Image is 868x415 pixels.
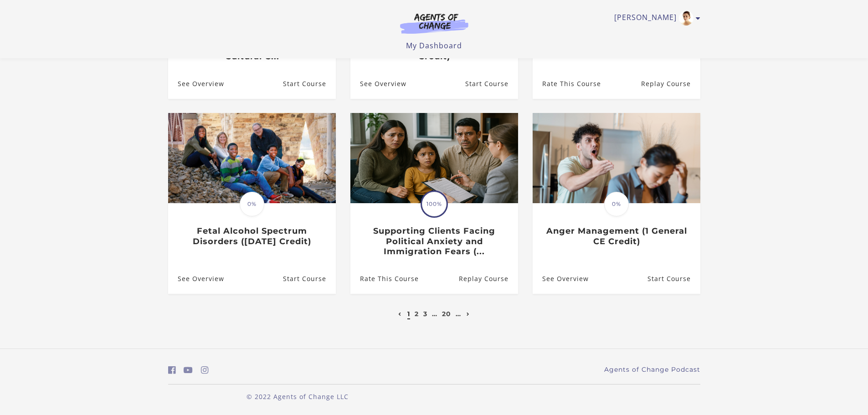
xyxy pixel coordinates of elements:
a: 3 [423,310,427,318]
a: … [432,310,437,318]
a: https://www.youtube.com/c/AgentsofChangeTestPrepbyMeaganMitchell (Open in a new window) [184,364,193,377]
a: Next page [464,310,472,318]
i: https://www.instagram.com/agentsofchangeprep/ (Open in a new window) [201,366,209,374]
a: My Dashboard [406,41,462,51]
a: Anger Management (1 General CE Credit): See Overview [533,264,589,294]
a: Toggle menu [614,11,696,26]
h3: Best Practices for Clinical Care with [DEMOGRAPHIC_DATA] (1 Cultural C... [178,31,326,62]
i: https://www.facebook.com/groups/aswbtestprep (Open in a new window) [168,366,176,374]
h3: Anger Management (1 General CE Credit) [542,226,690,246]
span: 0% [604,192,629,216]
a: 1 [407,310,410,318]
a: Fetal Alcohol Spectrum Disorders (1 CE Credit): Resume Course [282,264,335,294]
a: Anger Management (1 General CE Credit): Resume Course [647,264,700,294]
a: Client Rights and the Code of Ethics (1.5 Ethics CE Credit): Rate This Course [533,69,601,98]
span: 100% [422,192,447,216]
a: Client Rights and the Code of Ethics (1.5 Ethics CE Credit): Resume Course [641,69,700,98]
a: Resiliency as a Helping Professional (1 General CE Credit): Resume Course [465,69,518,98]
span: 0% [240,192,264,216]
i: https://www.youtube.com/c/AgentsofChangeTestPrepbyMeaganMitchell (Open in a new window) [184,366,193,374]
a: Resiliency as a Helping Professional (1 General CE Credit): See Overview [350,69,406,98]
a: Best Practices for Clinical Care with Asian Americans (1 Cultural C...: Resume Course [282,69,335,98]
a: Supporting Clients Facing Political Anxiety and Immigration Fears (...: Rate This Course [350,264,419,294]
a: 2 [415,310,419,318]
a: Best Practices for Clinical Care with Asian Americans (1 Cultural C...: See Overview [168,69,224,98]
img: Agents of Change Logo [390,13,478,34]
h3: Supporting Clients Facing Political Anxiety and Immigration Fears (... [360,226,508,257]
a: https://www.facebook.com/groups/aswbtestprep (Open in a new window) [168,364,176,377]
h3: Resiliency as a Helping Professional (1 General CE Credit) [360,31,508,62]
a: Agents of Change Podcast [604,365,700,374]
p: © 2022 Agents of Change LLC [168,392,427,401]
h3: Fetal Alcohol Spectrum Disorders ([DATE] Credit) [178,226,326,246]
a: 20 [442,310,451,318]
a: … [456,310,461,318]
a: https://www.instagram.com/agentsofchangeprep/ (Open in a new window) [201,364,209,377]
a: Supporting Clients Facing Political Anxiety and Immigration Fears (...: Resume Course [458,264,518,294]
a: Fetal Alcohol Spectrum Disorders (1 CE Credit): See Overview [168,264,224,294]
